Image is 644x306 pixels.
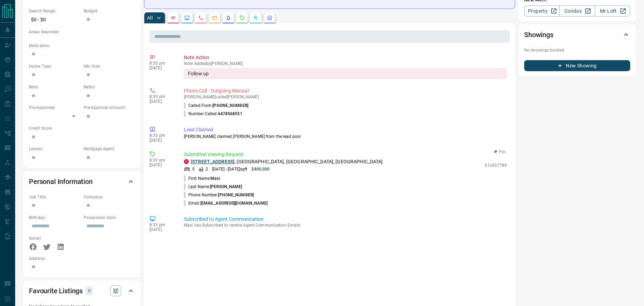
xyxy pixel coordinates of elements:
p: Phone Call - Outgoing Manual [184,87,507,95]
p: Company: [84,194,135,200]
p: Note Action [184,54,507,61]
p: [DATE] [149,66,174,70]
p: Lead Claimed [184,126,507,133]
p: [DATE] [149,163,174,167]
p: Beds: [29,84,80,90]
p: [DATE] - [DATE] sqft [212,166,247,172]
svg: Agent Actions [267,15,272,21]
p: $0 - $0 [29,14,80,25]
svg: Calls [198,15,204,21]
svg: Listing Alerts [226,15,231,21]
p: Birthday: [29,215,80,221]
div: Favourite Listings0 [29,283,135,299]
button: New Showing [524,60,630,71]
p: 5 [192,166,195,172]
div: Follow up [184,68,507,79]
p: Mortgage Agent: [84,146,135,152]
p: E12457789 [485,162,507,168]
p: Subscribed to Agent Communication [184,216,507,223]
p: 8:33 pm [149,222,174,227]
p: 8:35 pm [149,94,174,99]
p: Social: [29,235,80,241]
a: Property [524,6,560,17]
p: [DATE] [149,138,174,143]
span: [EMAIL_ADDRESS][DOMAIN_NAME] [200,201,268,206]
p: 0 [87,287,91,295]
p: Baths: [84,84,135,90]
p: [DATE] [149,99,174,104]
div: Personal Information [29,173,135,190]
p: Possession Date: [84,215,135,221]
p: Motivation: [29,43,135,49]
svg: Opportunities [253,15,259,21]
svg: Requests [239,15,245,21]
h2: Personal Information [29,176,93,187]
p: Home Type: [29,63,80,69]
div: property.ca [184,159,189,164]
p: First Name: [184,175,220,182]
p: No showings booked [524,47,630,53]
span: [PHONE_NUMBER] [212,103,248,108]
p: Phone Number: [184,192,254,198]
span: Masi [210,176,220,181]
p: [DATE] [149,227,174,232]
p: Note Added by [PERSON_NAME] [184,61,507,66]
p: 8:33 pm [149,158,174,163]
p: Address: [29,255,135,262]
p: [PERSON_NAME] called [PERSON_NAME] [184,95,507,99]
h2: Favourite Listings [29,285,83,296]
p: Pre-Approved: [29,105,80,111]
p: Last Name: [184,184,242,190]
p: Budget: [84,8,135,14]
p: Lawyer: [29,146,80,152]
p: 8:35 pm [149,61,174,66]
span: [PERSON_NAME] [210,184,242,189]
p: 2 [206,166,208,172]
p: Job Title: [29,194,80,200]
p: $800,000 [251,166,270,172]
p: Number Called: [184,111,242,117]
a: Mr.Loft [595,6,630,17]
p: Pre-Approval Amount: [84,105,135,111]
p: Areas Searched: [29,29,135,35]
p: Min Size: [84,63,135,69]
p: [PERSON_NAME] claimed [PERSON_NAME] from the lead pool [184,133,507,140]
p: 8:35 pm [149,133,174,138]
a: Condos [559,6,595,17]
p: Called From: [184,102,248,109]
span: 6478568551 [218,111,242,116]
p: Submitted Viewing Request [184,151,507,158]
span: [PHONE_NUMBER] [218,193,254,197]
div: Showings [524,26,630,43]
button: Pin [490,149,510,155]
svg: Emails [212,15,217,21]
svg: Notes [170,15,176,21]
p: , [GEOGRAPHIC_DATA], [GEOGRAPHIC_DATA], [GEOGRAPHIC_DATA] [191,158,383,165]
p: Email: [184,200,268,206]
p: Search Range: [29,8,80,14]
p: Masi has Subscribed to receive Agent Communication Emails [184,223,507,228]
a: [STREET_ADDRESS] [191,159,235,164]
svg: Lead Browsing Activity [184,15,190,21]
p: All [147,15,153,20]
p: Credit Score: [29,125,135,131]
h2: Showings [524,29,553,40]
